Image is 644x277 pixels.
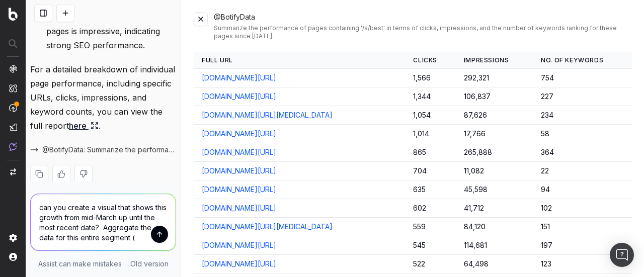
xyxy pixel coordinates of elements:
span: No. of Keywords [541,56,603,64]
td: 84,120 [456,218,533,236]
td: 45,598 [456,180,533,199]
td: 754 [533,69,632,87]
td: 265,888 [456,143,533,162]
img: Setting [9,234,17,242]
td: 41,712 [456,199,533,218]
img: Analytics [9,65,17,73]
td: 1,344 [405,87,455,106]
span: @BotifyData: Summarize the performance of pages containing '/s/best' in terms of clicks, impressi... [42,145,176,155]
td: 151 [533,218,632,236]
td: 865 [405,143,455,162]
td: 17,766 [456,125,533,143]
a: [DOMAIN_NAME][URL] [202,73,276,83]
td: 234 [533,106,632,125]
td: 123 [533,255,632,273]
p: For a detailed breakdown of individual page performance, including specific URLs, clicks, impress... [30,62,176,133]
td: 102 [533,199,632,218]
td: 58 [533,125,632,143]
p: Assist can make mistakes [38,259,122,269]
td: 704 [405,162,455,180]
a: Old version [130,259,169,269]
a: [DOMAIN_NAME][URL] [202,166,276,176]
td: 559 [405,218,455,236]
td: 94 [533,180,632,199]
td: 635 [405,180,455,199]
td: 114,681 [456,236,533,255]
td: 227 [533,87,632,106]
a: [DOMAIN_NAME][URL] [202,184,276,195]
span: Clicks [413,56,437,64]
button: @BotifyData: Summarize the performance of pages containing '/s/best' in terms of clicks, impressi... [30,145,176,155]
td: 545 [405,236,455,255]
span: Impressions [464,56,509,64]
td: 1,566 [405,69,455,87]
td: 64,498 [456,255,533,273]
td: 1,014 [405,125,455,143]
td: 11,082 [456,162,533,180]
div: Summarize the performance of pages containing '/s/best' in terms of clicks, impressions, and the ... [214,24,632,40]
td: 364 [533,143,632,162]
textarea: can you create a visual that shows this growth from mid-March up until the most recent date? Aggr... [31,194,176,250]
img: Switch project [10,168,16,175]
img: Intelligence [9,84,17,93]
td: 197 [533,236,632,255]
img: My account [9,253,17,261]
img: Activation [9,104,17,112]
a: [DOMAIN_NAME][URL][MEDICAL_DATA] [202,110,333,120]
img: Assist [9,142,17,151]
a: [DOMAIN_NAME][URL] [202,147,276,157]
a: [DOMAIN_NAME][URL] [202,259,276,269]
img: Botify logo [9,8,18,21]
td: 1,054 [405,106,455,125]
a: here [69,119,99,133]
td: 106,837 [456,87,533,106]
a: [DOMAIN_NAME][URL][MEDICAL_DATA] [202,222,333,232]
a: [DOMAIN_NAME][URL] [202,91,276,102]
a: [DOMAIN_NAME][URL] [202,129,276,139]
td: 87,626 [456,106,533,125]
td: 522 [405,255,455,273]
td: 292,321 [456,69,533,87]
a: [DOMAIN_NAME][URL] [202,240,276,250]
td: 602 [405,199,455,218]
div: Open Intercom Messenger [610,243,634,267]
span: Full URL [202,56,233,64]
td: 22 [533,162,632,180]
a: [DOMAIN_NAME][URL] [202,203,276,213]
img: Studio [9,123,17,131]
div: @BotifyData [214,12,632,40]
